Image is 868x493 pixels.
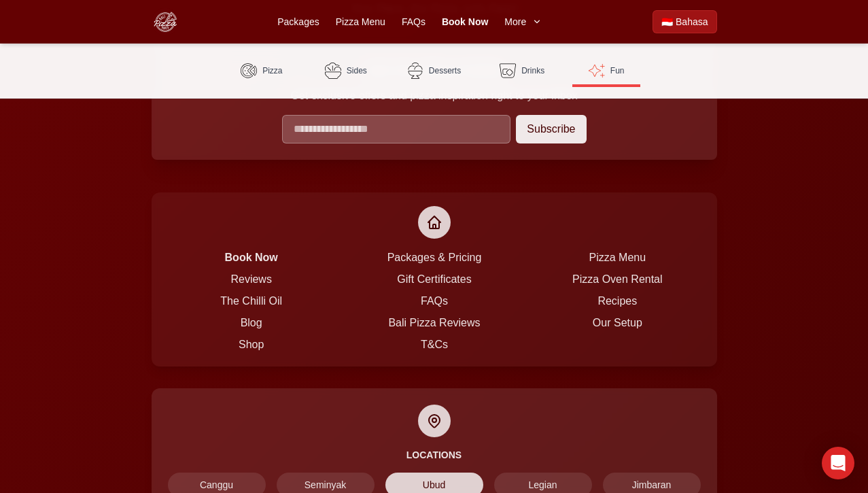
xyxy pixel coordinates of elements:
a: Recipes [597,295,637,307]
span: Sides [347,65,367,76]
img: Desserts [407,63,423,79]
a: Blog [240,317,262,328]
a: Pizza Menu [589,252,646,263]
span: Fun [610,65,625,76]
a: Pizza Oven Rental [572,273,663,285]
span: Drinks [521,65,544,76]
a: Book Now [224,252,277,263]
a: Book Now [442,15,488,29]
a: Shop [238,339,263,350]
a: Desserts [396,54,472,87]
a: Bali Pizza Reviews [388,317,480,328]
a: Gift Certificates [397,273,471,285]
img: Bali Pizza Party Logo [152,8,179,35]
a: Our Setup [592,317,642,328]
a: Packages [277,15,319,29]
a: Packages & Pricing [387,252,481,263]
a: Pizza Menu [336,15,385,29]
button: More [504,15,542,29]
img: Pizza [241,63,257,79]
div: Open Intercom Messenger [822,447,854,479]
a: Sides [312,54,380,87]
button: Subscribe [516,115,586,143]
a: Reviews [230,273,271,285]
a: FAQs [420,295,447,307]
span: Desserts [429,65,461,76]
a: The Chilli Oil [220,295,282,307]
img: Drinks [500,63,516,79]
img: Fun [589,63,605,79]
a: T&Cs [420,339,447,350]
span: Pizza [262,65,282,76]
span: More [504,15,526,29]
span: Bahasa [676,15,708,29]
a: Beralih ke Bahasa Indonesia [653,10,716,33]
a: Fun [572,54,640,87]
a: Drinks [488,54,556,87]
a: Pizza [228,54,296,87]
a: FAQs [402,15,426,29]
img: Sides [325,63,341,79]
h4: Locations [168,448,701,462]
